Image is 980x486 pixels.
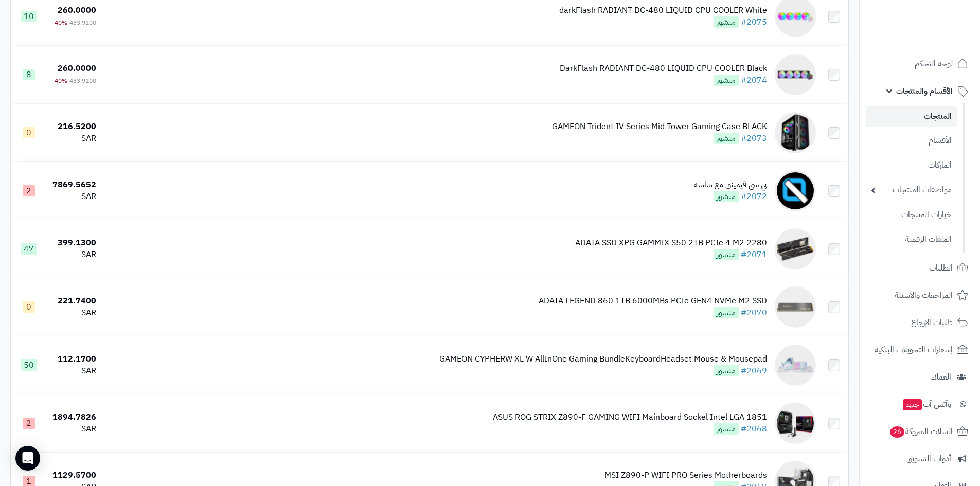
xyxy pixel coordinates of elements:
[866,365,974,389] a: العملاء
[741,307,767,319] a: #2070
[493,411,767,423] div: ASUS ROG STRIX Z890-F GAMING WIFI Mainboard Sockel Intel LGA 1851
[714,249,739,260] span: منشور
[906,452,951,466] span: أدوات التسويق
[775,112,816,153] img: GAMEON Trident IV Series Mid Tower Gaming Case BLACK
[866,228,957,250] a: الملفات الرقمية
[915,57,953,71] span: لوحة التحكم
[931,370,951,384] span: العملاء
[866,310,974,335] a: طلبات الإرجاع
[21,243,37,255] span: 47
[55,18,67,27] span: 40%
[741,190,767,203] a: #2072
[23,69,35,80] span: 8
[775,345,816,386] img: GAMEON CYPHERW XL W AllInOne Gaming BundleKeyboardHeadset Mouse & Mousepad
[439,353,767,365] div: GAMEON CYPHERW XL W AllInOne Gaming BundleKeyboardHeadset Mouse & Mousepad
[51,470,96,481] div: 1129.5700
[51,295,96,307] div: 221.7400
[51,237,96,249] div: 399.1300
[51,121,96,133] div: 216.5200
[896,84,953,98] span: الأقسام والمنتجات
[902,397,951,411] span: وآتس آب
[866,256,974,280] a: الطلبات
[911,315,953,330] span: طلبات الإرجاع
[714,16,739,28] span: منشور
[21,11,37,22] span: 10
[55,76,67,85] span: 40%
[714,423,739,435] span: منشور
[51,307,96,319] div: SAR
[775,170,816,211] img: بي سي قيمينق مع شاشة
[741,248,767,261] a: #2071
[866,337,974,362] a: إشعارات التحويلات البنكية
[21,359,37,371] span: 50
[890,426,905,438] span: 26
[895,288,953,302] span: المراجعات والأسئلة
[559,5,767,16] div: darkFlash RADIANT DC-480 LIQUID CPU COOLER White
[51,365,96,377] div: SAR
[51,353,96,365] div: 112.1700
[23,301,35,313] span: 0
[51,411,96,423] div: 1894.7826
[552,121,767,133] div: GAMEON Trident IV Series Mid Tower Gaming Case BLACK
[604,470,767,481] div: MSI Z890-P WIFI PRO Series Motherboards
[714,365,739,376] span: منشور
[714,307,739,318] span: منشور
[866,419,974,444] a: السلات المتروكة26
[23,127,35,138] span: 0
[866,283,974,308] a: المراجعات والأسئلة
[51,133,96,145] div: SAR
[866,130,957,152] a: الأقسام
[910,8,970,29] img: logo-2.png
[903,399,922,410] span: جديد
[23,418,35,429] span: 2
[775,403,816,444] img: ASUS ROG STRIX Z890-F GAMING WIFI Mainboard Sockel Intel LGA 1851
[866,204,957,226] a: خيارات المنتجات
[69,18,96,27] span: 433.9100
[51,423,96,435] div: SAR
[889,424,953,439] span: السلات المتروكة
[15,446,40,471] div: Open Intercom Messenger
[51,191,96,203] div: SAR
[775,286,816,328] img: ADATA LEGEND 860 1TB 6000MBs PCIe GEN4 NVMe M2 SSD
[714,191,739,202] span: منشور
[866,154,957,176] a: الماركات
[58,4,96,16] span: 260.0000
[714,75,739,86] span: منشور
[575,237,767,249] div: ADATA SSD XPG GAMMIX S50 2TB PCIe 4 M2 2280
[866,179,957,201] a: مواصفات المنتجات
[51,249,96,261] div: SAR
[539,295,767,307] div: ADATA LEGEND 860 1TB 6000MBs PCIe GEN4 NVMe M2 SSD
[51,179,96,191] div: 7869.5652
[694,179,767,191] div: بي سي قيمينق مع شاشة
[929,261,953,275] span: الطلبات
[714,133,739,144] span: منشور
[560,63,767,75] div: DarkFlash RADIANT DC-480 LIQUID CPU COOLER Black
[741,423,767,435] a: #2068
[866,106,957,127] a: المنتجات
[775,54,816,95] img: DarkFlash RADIANT DC-480 LIQUID CPU COOLER Black
[875,343,953,357] span: إشعارات التحويلات البنكية
[741,365,767,377] a: #2069
[23,185,35,196] span: 2
[741,74,767,86] a: #2074
[741,16,767,28] a: #2075
[866,392,974,417] a: وآتس آبجديد
[741,132,767,145] a: #2073
[775,228,816,269] img: ADATA SSD XPG GAMMIX S50 2TB PCIe 4 M2 2280
[58,62,96,75] span: 260.0000
[866,446,974,471] a: أدوات التسويق
[69,76,96,85] span: 433.9100
[866,51,974,76] a: لوحة التحكم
